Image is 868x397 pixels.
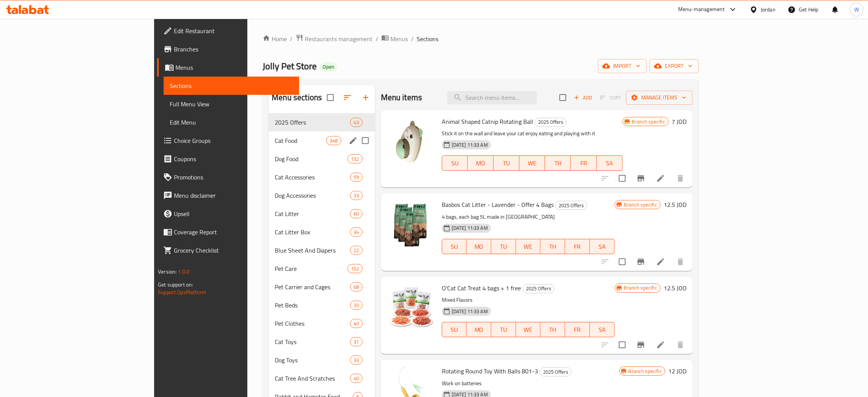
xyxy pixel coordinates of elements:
[535,118,567,127] div: 2025 Offers
[350,118,362,127] div: items
[656,174,665,183] a: Edit menu item
[522,284,554,293] div: 2025 Offers
[445,324,464,335] span: SU
[574,158,594,169] span: FR
[350,282,362,291] div: items
[350,191,362,200] div: items
[322,90,338,106] span: Select all sections
[275,319,350,328] span: Pet Clothes
[449,141,491,149] span: [DATE] 11:33 AM
[545,155,571,171] button: TH
[614,170,630,186] span: Select to update
[348,265,362,272] span: 152
[275,154,347,163] span: Dog Food
[275,374,350,383] span: Cat Tree And Scratches
[442,239,467,254] button: SU
[522,158,542,169] span: WE
[516,239,541,254] button: WE
[305,34,373,43] span: Restaurants management
[275,282,350,291] span: Pet Carrier and Cages
[632,169,650,187] button: Branch-specific-item
[326,136,341,145] div: items
[357,88,375,107] button: Add section
[672,116,686,127] h6: 7 JOD
[671,253,690,271] button: delete
[381,92,422,103] h2: Menu items
[442,129,623,138] p: Stick it on the wall and leave your cat enjoy eating and playing with it
[350,173,362,182] div: items
[494,155,519,171] button: TU
[275,264,347,273] div: Pet Care
[449,308,491,315] span: [DATE] 11:33 AM
[467,322,491,337] button: MO
[269,205,374,223] div: Cat Litter60
[350,338,362,346] span: 31
[604,61,640,71] span: import
[350,227,362,237] div: items
[519,155,545,171] button: WE
[350,283,362,291] span: 68
[390,34,408,43] span: Menus
[275,227,350,237] div: Cat Litter Box
[621,201,660,208] span: Branch specific
[593,324,612,335] span: SA
[568,241,587,252] span: FR
[656,257,665,266] a: Edit menu item
[269,296,374,314] div: Pet Beds20
[320,64,337,70] span: Open
[350,119,362,126] span: 43
[269,333,374,351] div: Cat Toys31
[174,246,293,255] span: Grocery Checklist
[411,34,414,43] li: /
[157,223,299,241] a: Coverage Report
[494,324,513,335] span: TU
[174,45,293,54] span: Branches
[350,209,362,218] div: items
[275,301,350,310] span: Pet Beds
[571,92,595,104] button: Add
[320,62,337,72] div: Open
[158,287,206,297] a: Support.OpsPlatform
[614,254,630,270] span: Select to update
[157,22,299,40] a: Edit Restaurant
[497,158,516,169] span: TU
[442,155,468,171] button: SU
[442,379,619,388] p: Work on batteries
[164,77,299,95] a: Sections
[275,246,350,255] span: Blue Sheet And Diapers
[614,337,630,353] span: Select to update
[350,319,362,328] div: items
[387,283,436,331] img: O'Cat Cat Treat 4 bags + 1 free
[275,173,350,182] span: Cat Accessories
[269,314,374,333] div: Pet Clothes40
[571,92,595,104] span: Add item
[275,337,350,346] span: Cat Toys
[174,154,293,163] span: Coupons
[555,201,587,210] div: 2025 Offers
[470,324,488,335] span: MO
[535,118,566,126] span: 2025 Offers
[519,241,538,252] span: WE
[671,336,690,354] button: delete
[174,173,293,182] span: Promotions
[170,118,293,127] span: Edit Menu
[174,209,293,218] span: Upsell
[157,186,299,205] a: Menu disclaimer
[442,199,554,210] span: Basbos Cat Litter - Lavender - Offer 4 Bags
[275,118,350,127] span: 2025 Offers
[347,154,362,163] div: items
[269,241,374,259] div: Blue Sheet And Diapers22
[381,34,408,44] a: Menus
[664,199,686,210] h6: 12.5 JOD
[650,59,699,73] button: export
[761,5,776,14] div: Jordan
[269,223,374,241] div: Cat Litter Box34
[275,191,350,200] span: Dog Accessories
[491,322,516,337] button: TU
[445,158,465,169] span: SU
[540,322,565,337] button: TH
[555,90,571,106] span: Select section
